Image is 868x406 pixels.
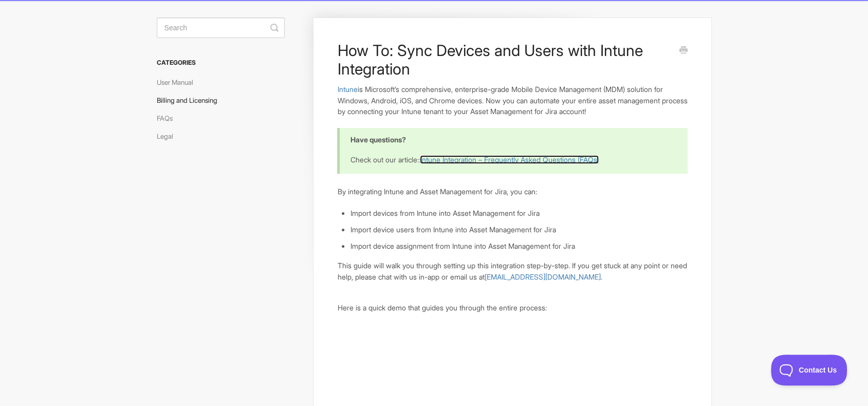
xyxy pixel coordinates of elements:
h1: How To: Sync Devices and Users with Intune Integration [337,41,672,78]
iframe: Toggle Customer Support [771,355,847,385]
li: Import device users from Intune into Asset Management for Jira [350,224,687,235]
b: Have questions? [350,135,405,144]
a: FAQs [157,110,180,126]
a: Intune Integration – Frequently Asked Questions (FAQs) [420,155,599,164]
li: Import devices from Intune into Asset Management for Jira [350,208,687,219]
p: Check out our article:: [350,154,674,165]
p: By integrating Intune and Asset Management for Jira, you can: [337,186,687,197]
a: Legal [157,128,181,144]
p: This guide will walk you through setting up this integration step-by-step. If you get stuck at an... [337,260,687,282]
h3: Categories [157,53,285,72]
p: is Microsoft’s comprehensive, enterprise-grade Mobile Device Management (MDM) solution for Window... [337,84,687,117]
a: [EMAIL_ADDRESS][DOMAIN_NAME] [484,272,600,281]
a: User Manual [157,74,201,90]
input: Search [157,17,285,38]
li: Import device assignment from Intune into Asset Management for Jira [350,241,687,252]
a: Intune [337,85,357,94]
p: Here is a quick demo that guides you through the entire process: [337,302,687,313]
a: Billing and Licensing [157,92,225,108]
a: Print this Article [679,45,688,57]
